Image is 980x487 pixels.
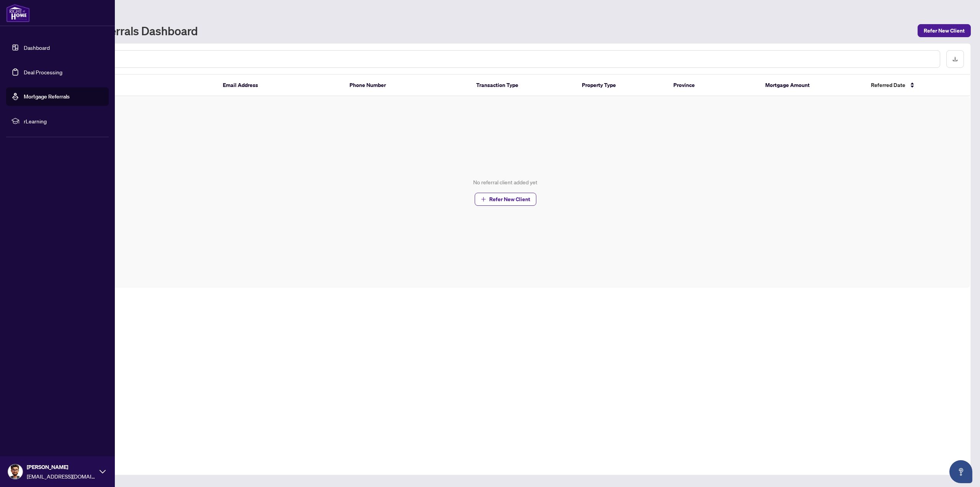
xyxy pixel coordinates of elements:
[343,75,470,96] th: Phone Number
[759,75,865,96] th: Mortgage Amount
[6,4,30,22] img: logo
[24,93,70,100] a: Mortgage Referrals
[481,197,486,202] span: plus
[924,25,965,37] span: Refer New Client
[217,75,343,96] th: Email Address
[24,117,103,125] span: rLearning
[8,464,23,479] img: Profile Icon
[40,25,198,37] h1: Mortgage Referrals Dashboard
[24,44,50,51] a: Dashboard
[24,69,62,75] a: Deal Processing
[489,193,530,205] span: Refer New Client
[41,75,217,96] th: Full Name
[473,178,537,187] div: No referral client added yet
[949,460,972,483] button: Open asap
[27,472,96,480] span: [EMAIL_ADDRESS][DOMAIN_NAME]
[475,193,536,206] button: Refer New Client
[667,75,759,96] th: Province
[946,50,964,68] button: download
[576,75,667,96] th: Property Type
[470,75,576,96] th: Transaction Type
[27,463,96,471] span: [PERSON_NAME]
[865,75,970,96] th: Referred Date
[918,24,971,37] button: Refer New Client
[871,81,905,89] span: Referred Date
[952,56,958,62] span: download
